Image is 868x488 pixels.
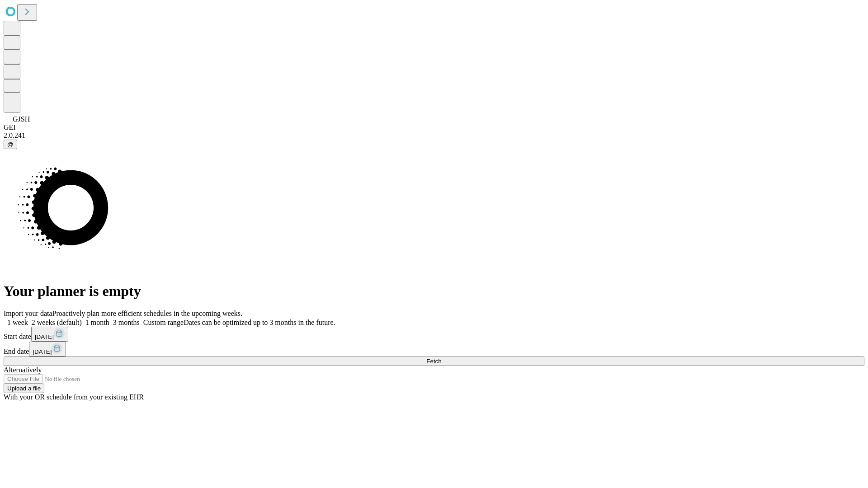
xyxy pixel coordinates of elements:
button: Fetch [4,357,864,366]
span: [DATE] [33,348,52,355]
button: [DATE] [31,327,68,342]
span: 1 week [7,319,28,326]
span: Alternatively [4,366,42,374]
div: GEI [4,123,864,131]
span: With your OR schedule from your existing EHR [4,393,144,401]
span: 3 months [113,319,140,326]
span: GJSH [13,115,30,123]
span: Import your data [4,310,52,317]
span: Proactively plan more efficient schedules in the upcoming weeks. [52,310,242,317]
div: End date [4,342,864,357]
div: 2.0.241 [4,131,864,140]
span: @ [7,141,14,148]
span: Fetch [426,358,441,365]
span: 1 month [85,319,109,326]
div: Start date [4,327,864,342]
span: Dates can be optimized up to 3 months in the future. [184,319,335,326]
button: @ [4,140,17,149]
span: 2 weeks (default) [32,319,82,326]
button: Upload a file [4,384,44,393]
span: Custom range [143,319,184,326]
span: [DATE] [35,333,54,340]
button: [DATE] [29,342,66,357]
h1: Your planner is empty [4,283,864,300]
